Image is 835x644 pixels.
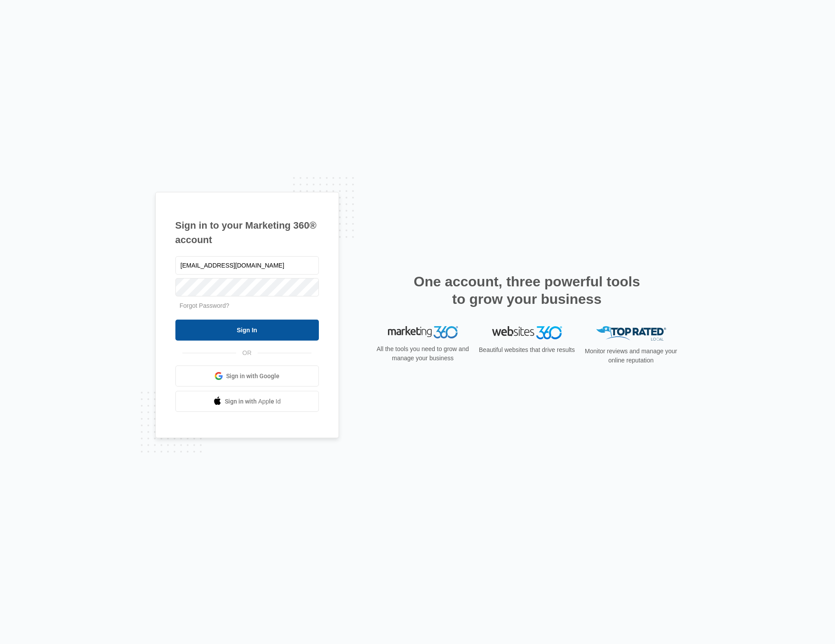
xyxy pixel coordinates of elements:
[596,326,666,341] img: Top Rated Local
[411,273,643,308] h2: One account, three powerful tools to grow your business
[374,345,472,363] p: All the tools you need to grow and manage your business
[175,256,319,275] input: Email
[226,372,279,381] span: Sign in with Google
[175,366,319,386] a: Sign in with Google
[582,347,680,365] p: Monitor reviews and manage your online reputation
[478,345,576,355] p: Beautiful websites that drive results
[492,326,562,339] img: Websites 360
[175,391,319,412] a: Sign in with Apple Id
[388,326,458,338] img: Marketing 360
[236,348,258,358] span: OR
[225,397,281,406] span: Sign in with Apple Id
[175,320,319,341] input: Sign In
[180,302,230,309] a: Forgot Password?
[175,218,319,247] h1: Sign in to your Marketing 360® account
